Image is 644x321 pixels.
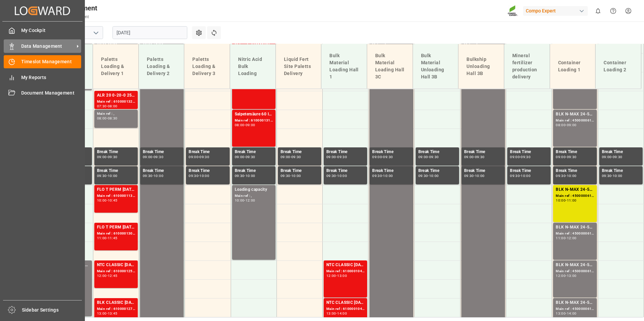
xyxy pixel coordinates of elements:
div: 08:00 [97,117,107,120]
div: 13:00 [337,274,347,277]
div: BLK N-MAX 24-5-5 25KG (x42) INT MTO; [556,299,594,306]
div: 09:30 [326,174,336,177]
div: 09:30 [418,174,428,177]
div: BLK N-MAX 24-5-5 25KG (x42) INT MTO; [556,262,594,269]
div: - [382,155,383,158]
div: - [153,174,154,177]
div: 09:30 [475,155,485,158]
div: Break Time [418,168,456,174]
div: Paletts Loading & Delivery 3 [190,53,224,80]
div: Main ref : 4500000616, 2000000562; [556,118,594,123]
div: - [107,155,108,158]
a: My Reports [4,71,81,84]
div: Break Time [510,149,548,155]
div: 13:45 [108,312,118,315]
div: 09:00 [246,123,255,127]
div: 09:30 [556,174,566,177]
div: Break Time [510,168,548,174]
div: Break Time [556,168,594,174]
div: 10:00 [199,174,209,177]
div: - [566,312,567,315]
div: 09:30 [154,155,163,158]
div: - [107,117,108,120]
div: 09:30 [189,174,198,177]
div: 08:30 [108,117,118,120]
div: 14:00 [567,312,577,315]
div: Break Time [418,149,456,155]
div: 09:30 [97,174,107,177]
div: 09:00 [418,155,428,158]
div: - [198,155,199,158]
div: - [336,312,337,315]
div: 10:00 [613,174,622,177]
div: - [107,237,108,240]
div: Break Time [143,168,181,174]
div: 09:00 [510,155,520,158]
a: My Cockpit [4,24,81,37]
div: 10:00 [521,174,530,177]
div: Main ref : 6100001045, 2000000209; [326,306,364,312]
div: Break Time [464,149,502,155]
div: Compo Expert [523,6,588,16]
div: - [198,174,199,177]
div: - [244,199,245,202]
div: NTC CLASSIC [DATE]+3+TE 600kg BB; [97,262,135,269]
div: Break Time [235,168,273,174]
div: 09:30 [108,155,118,158]
div: Bulk Material Unloading Hall 3B [418,49,453,83]
div: - [474,155,475,158]
div: Main ref : 6100001328, 4510350273; 2000001156; [97,99,135,105]
div: 10:00 [235,199,245,202]
a: Document Management [4,86,81,100]
div: 12:45 [108,274,118,277]
div: Break Time [602,149,640,155]
div: Liquid Fert Site Paletts Delivery [281,53,316,80]
div: 12:00 [97,274,107,277]
div: 09:00 [372,155,382,158]
div: Nitric Acid Bulk Loading [235,53,270,80]
div: Break Time [189,168,227,174]
div: Break Time [281,168,319,174]
div: Main ref : 6100001139, 2000000454; [97,193,135,199]
div: Break Time [326,168,364,174]
div: Break Time [189,149,227,155]
div: 10:00 [154,174,163,177]
div: BLK N-MAX 24-5-5 25KG (x42) INT MTO; [556,111,594,118]
div: 10:00 [556,199,566,202]
div: Mineral fertilizer production delivery [510,49,544,83]
div: 09:00 [326,155,336,158]
div: Main ref : 6100001252, 2000000213; [97,269,135,274]
div: 09:00 [235,155,245,158]
div: - [290,155,291,158]
div: 09:30 [567,155,577,158]
button: Help Center [606,3,621,19]
div: Container Loading 1 [555,57,590,76]
div: Main ref : 4500000615, 2000000562; [556,231,594,237]
div: - [566,199,567,202]
input: DD.MM.YYYY [112,26,187,39]
div: Break Time [556,149,594,155]
div: FLO T PERM [DATE] 25kg (x40) INT; [97,224,135,231]
div: - [428,174,429,177]
div: FLO T PERM [DATE] 25kg (x40) INT;NTC SUPREM [DATE] 25kg (x40)A,D,EN,I,SI;FLO T NK 14-0-19 25kg (x... [97,186,135,193]
div: 11:45 [108,237,118,240]
div: 09:30 [337,155,347,158]
div: 12:00 [326,274,336,277]
div: 09:30 [291,155,301,158]
div: - [611,155,612,158]
div: Loading capacity [235,186,273,193]
div: Bulk Material Loading Hall 1 [327,49,361,83]
div: 09:30 [246,155,255,158]
div: 09:00 [464,155,474,158]
div: 13:00 [556,312,566,315]
div: Break Time [281,149,319,155]
div: - [336,155,337,158]
div: - [290,174,291,177]
button: Compo Expert [523,4,590,17]
div: - [153,155,154,158]
div: 09:30 [602,174,612,177]
div: - [336,274,337,277]
div: 13:00 [97,312,107,315]
div: Break Time [372,149,410,155]
div: Main ref : 4500000612, 2000000562; [556,193,594,199]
